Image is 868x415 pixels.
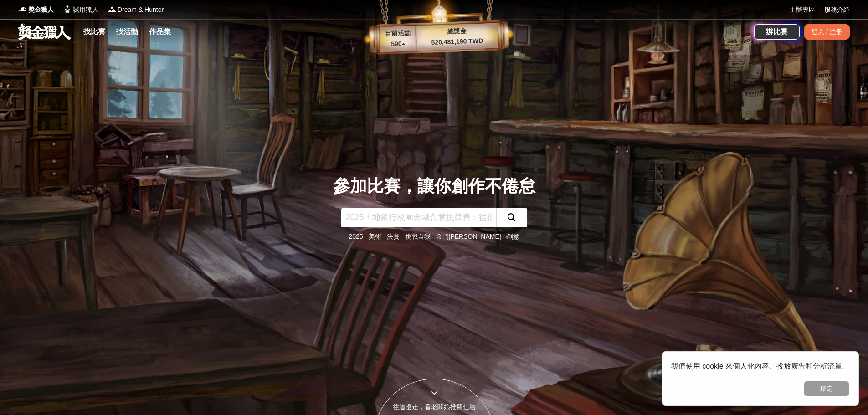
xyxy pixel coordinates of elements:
[379,28,416,39] p: 目前活動
[108,5,164,15] a: LogoDream & Hunter
[63,5,98,15] a: Logo試用獵人
[790,5,815,15] a: 主辦專區
[108,5,117,14] img: Logo
[28,5,54,15] span: 獎金獵人
[387,233,400,240] a: 決賽
[380,39,416,50] p: 590 ▴
[804,24,850,40] div: 登入 / 註冊
[333,174,535,199] div: 參加比賽，讓你創作不倦怠
[118,5,164,15] span: Dream & Hunter
[671,362,849,370] span: 我們使用 cookie 來個人化內容、投放廣告和分析流量。
[18,5,54,15] a: Logo獎金獵人
[804,381,849,396] button: 確定
[341,208,496,227] input: 2025土地銀行校園金融創意挑戰賽：從你出發 開啟智慧金融新頁
[405,233,431,240] a: 挑戰自我
[73,5,98,15] span: 試用獵人
[369,233,381,240] a: 美術
[63,5,72,14] img: Logo
[80,26,109,38] a: 找比賽
[824,5,850,15] a: 服務介紹
[507,233,519,240] a: 創意
[145,26,175,38] a: 作品集
[373,402,495,412] div: 往這邊走，看老闆娘推薦任務
[436,233,501,240] a: 金門[PERSON_NAME]
[416,25,498,37] p: 總獎金
[754,24,800,40] a: 辦比賽
[18,5,27,14] img: Logo
[349,233,363,240] a: 2025
[113,26,142,38] a: 找活動
[416,36,498,48] p: 520,481,190 TWD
